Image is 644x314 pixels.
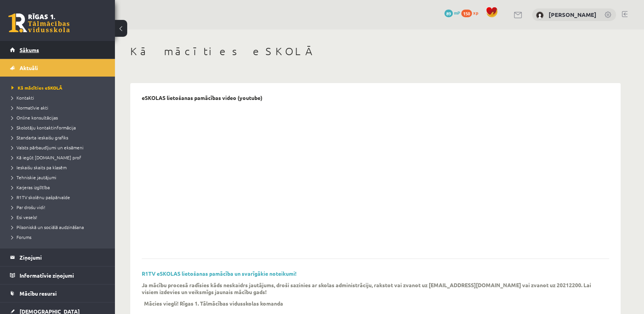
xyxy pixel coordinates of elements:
[549,11,596,18] a: [PERSON_NAME]
[11,134,68,141] span: Standarta ieskaišu grafiks
[20,290,57,297] span: Mācību resursi
[11,124,76,131] span: Skolotāju kontaktinformācija
[20,46,39,53] span: Sākums
[11,234,107,240] a: Forums
[142,95,262,101] p: eSKOLAS lietošanas pamācības video (youtube)
[10,249,105,266] a: Ziņojumi
[8,13,70,33] a: Rīgas 1. Tālmācības vidusskola
[11,134,107,141] a: Standarta ieskaišu grafiks
[11,204,45,210] span: Par drošu vidi!
[11,144,107,151] a: Valsts pārbaudījumi un eksāmeni
[11,194,107,201] a: R1TV skolēnu pašpārvalde
[11,164,67,170] span: Ieskaišu skaits pa klasēm
[11,154,81,160] span: Kā iegūt [DOMAIN_NAME] prof
[11,95,34,101] span: Kontakti
[461,10,472,17] span: 150
[11,194,70,200] span: R1TV skolēnu pašpārvalde
[11,184,107,191] a: Karjeras izglītība
[11,224,84,230] span: Pilsoniskā un sociālā audzināšana
[144,300,179,307] p: Mācies viegli!
[11,104,107,111] a: Normatīvie akti
[10,59,105,77] a: Aktuāli
[11,214,107,221] a: Esi vesels!
[20,64,38,71] span: Aktuāli
[11,214,37,220] span: Esi vesels!
[11,85,62,91] span: Kā mācīties eSKOLĀ
[10,285,105,302] a: Mācību resursi
[20,249,105,266] legend: Ziņojumi
[10,41,105,59] a: Sākums
[11,114,107,121] a: Online konsultācijas
[454,10,460,16] span: mP
[461,10,482,16] a: 150 xp
[142,281,598,295] p: Ja mācību procesā radīsies kāds neskaidrs jautājums, droši sazinies ar skolas administrāciju, rak...
[444,10,460,16] a: 89 mP
[11,174,107,181] a: Tehniskie jautājumi
[11,224,107,231] a: Pilsoniskā un sociālā audzināšana
[11,184,50,190] span: Karjeras izglītība
[11,84,107,91] a: Kā mācīties eSKOLĀ
[180,300,283,307] p: Rīgas 1. Tālmācības vidusskolas komanda
[11,114,58,121] span: Online konsultācijas
[142,270,297,277] a: R1TV eSKOLAS lietošanas pamācība un svarīgākie noteikumi!
[11,204,107,211] a: Par drošu vidi!
[444,10,453,17] span: 89
[11,154,107,161] a: Kā iegūt [DOMAIN_NAME] prof
[11,144,84,150] span: Valsts pārbaudījumi un eksāmeni
[11,164,107,171] a: Ieskaišu skaits pa klasēm
[11,124,107,131] a: Skolotāju kontaktinformācija
[11,94,107,101] a: Kontakti
[11,234,31,240] span: Forums
[10,267,105,284] a: Informatīvie ziņojumi
[11,105,48,111] span: Normatīvie akti
[536,11,544,19] img: Dāvids Anaņjevs
[130,45,621,58] h1: Kā mācīties eSKOLĀ
[473,10,478,16] span: xp
[20,267,105,284] legend: Informatīvie ziņojumi
[11,174,56,180] span: Tehniskie jautājumi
